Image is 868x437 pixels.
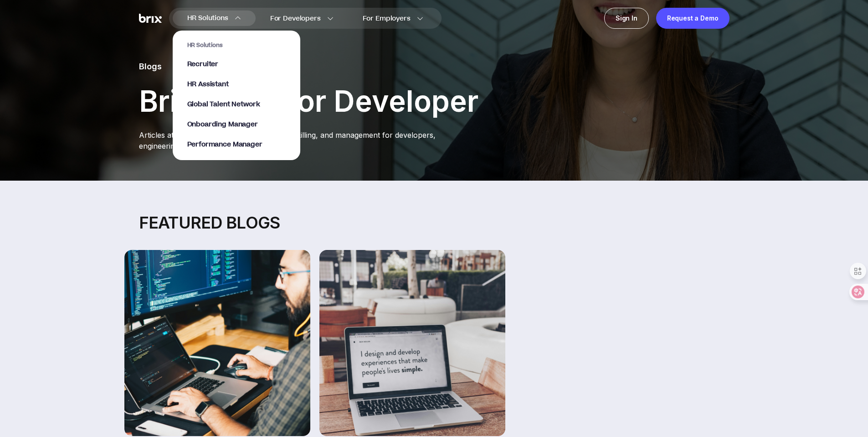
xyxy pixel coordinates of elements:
span: Recruiter [187,59,219,69]
span: HR Assistant [187,79,229,89]
span: Onboarding Manager [187,120,258,129]
span: Performance Manager [187,140,262,149]
span: HR Solutions [187,42,286,49]
a: Performance Manager [187,140,286,149]
p: Blogs [139,60,478,73]
p: Articles at the intersection of technology, upskilling, and management for developers, engineerin... [139,130,478,151]
span: HR Solutions [187,11,228,26]
a: HR Assistant [187,80,286,89]
p: Brix blogs for Developer [139,88,478,115]
img: Brix Logo [139,14,162,23]
p: FEATURED BLOGS [124,213,744,232]
span: Global Talent Network [187,99,260,109]
a: Request a Demo [656,8,729,29]
a: Global Talent Network [187,100,286,109]
a: Recruiter [187,60,286,69]
a: Sign In [604,8,649,29]
span: For Developers [270,14,321,23]
a: Onboarding Manager [187,120,286,129]
span: For Employers [363,14,411,23]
